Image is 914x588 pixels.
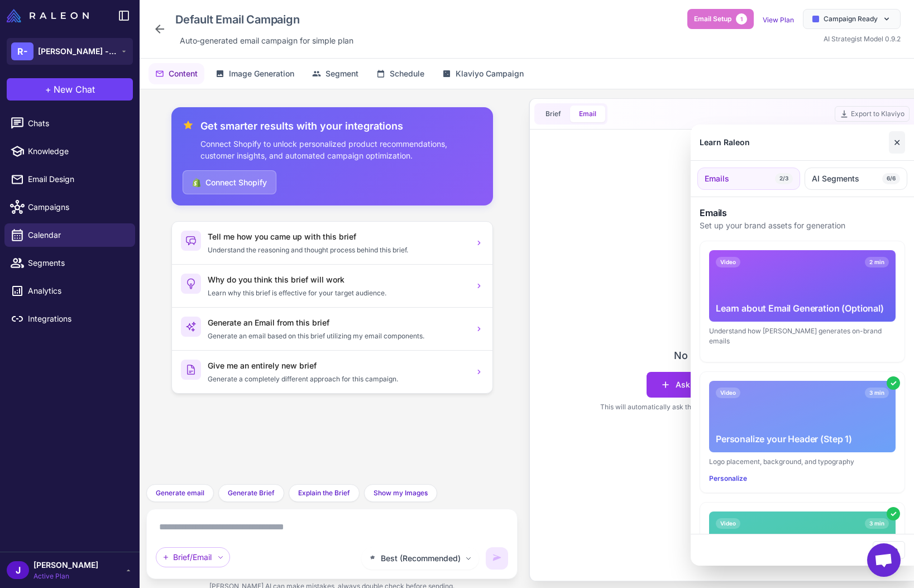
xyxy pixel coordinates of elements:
span: 2/3 [775,173,793,184]
button: AI Segments6/6 [805,168,907,190]
div: Learn Raleon [700,136,750,149]
span: 2 min [865,257,889,267]
div: ✓ [887,376,900,390]
h3: Emails [700,206,905,219]
button: Close [889,131,905,154]
button: Emails2/3 [697,168,800,190]
span: Video [716,518,740,529]
span: 3 min [865,388,889,398]
div: Understand how [PERSON_NAME] generates on-brand emails [709,326,896,346]
button: Close [873,541,905,559]
div: Open chat [867,543,901,577]
span: Video [716,388,740,398]
span: 6/6 [882,173,900,184]
span: 3 min [865,518,889,529]
span: AI Segments [812,173,859,185]
span: Emails [705,173,729,185]
span: Video [716,257,740,267]
div: Logo placement, background, and typography [709,457,896,467]
div: ✓ [887,507,900,520]
div: Personalize your Header (Step 1) [716,432,889,446]
p: Set up your brand assets for generation [700,219,905,232]
div: Learn about Email Generation (Optional) [716,302,889,315]
button: Personalize [709,474,747,484]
